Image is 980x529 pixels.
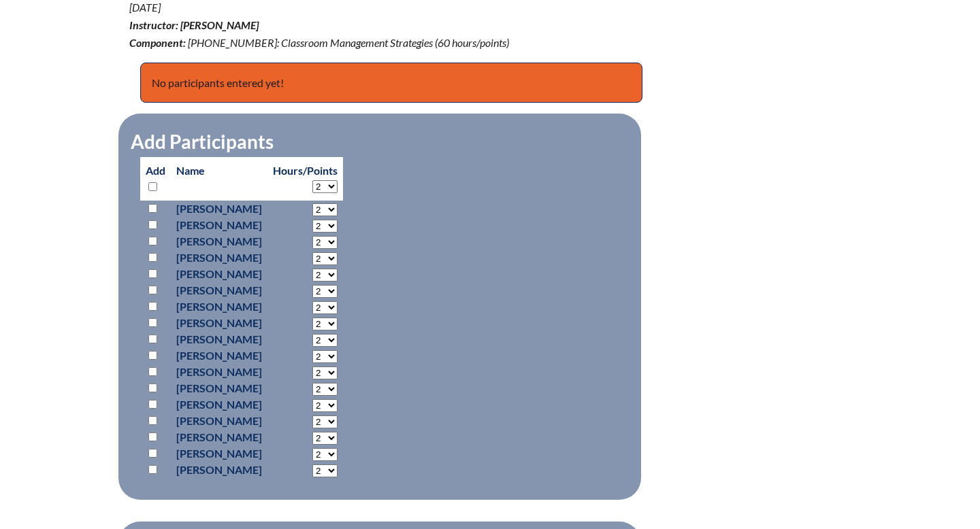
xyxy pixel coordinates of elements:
p: [PERSON_NAME] [176,266,262,282]
span: [PERSON_NAME] [180,18,259,31]
p: No participants entered yet! [140,63,642,103]
p: [PERSON_NAME] [176,233,262,250]
p: Add [146,163,165,195]
span: [DATE] [129,1,161,14]
p: [PERSON_NAME] [176,396,262,413]
p: Hours/Points [273,163,338,179]
p: [PERSON_NAME] [176,462,262,478]
p: [PERSON_NAME] [176,364,262,380]
p: [PERSON_NAME] [176,250,262,266]
p: [PERSON_NAME] [176,380,262,396]
p: Name [176,163,262,179]
p: [PERSON_NAME] [176,315,262,331]
legend: Add Participants [129,130,275,153]
span: (60 hours/points) [435,36,509,49]
p: [PERSON_NAME] [176,217,262,233]
p: [PERSON_NAME] [176,429,262,445]
p: [PERSON_NAME] [176,413,262,429]
p: [PERSON_NAME] [176,331,262,347]
p: [PERSON_NAME] [176,347,262,364]
span: [PHONE_NUMBER]: Classroom Management Strategies [188,36,433,49]
b: Component: [129,36,186,49]
p: [PERSON_NAME] [176,201,262,217]
b: Instructor: [129,18,178,31]
p: [PERSON_NAME] [176,298,262,315]
p: [PERSON_NAME] [176,445,262,462]
p: [PERSON_NAME] [176,282,262,298]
